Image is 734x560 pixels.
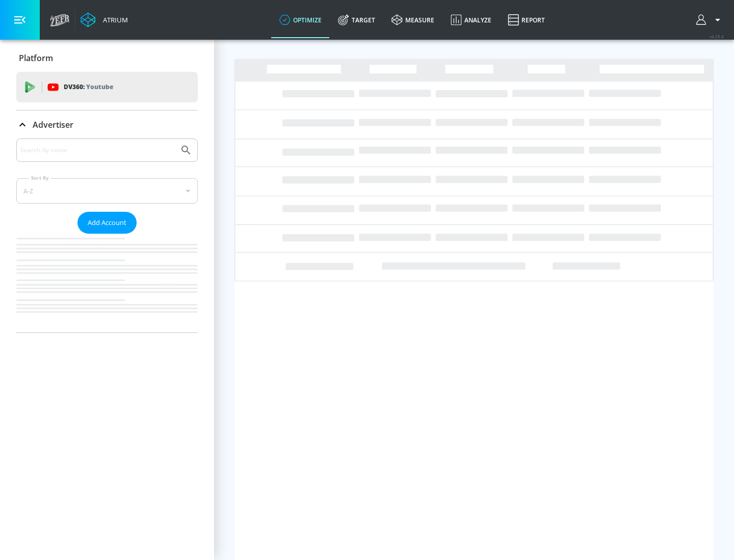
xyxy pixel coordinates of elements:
span: v 4.25.4 [710,34,724,39]
a: Report [500,2,553,38]
div: Advertiser [16,110,198,139]
nav: list of Advertiser [16,234,198,332]
input: Search by name [20,144,175,157]
div: Platform [16,44,198,72]
button: Add Account [77,212,137,234]
div: Advertiser [16,138,198,332]
span: Add Account [88,217,126,229]
div: Atrium [99,15,128,24]
p: Youtube [86,81,113,92]
div: A-Z [16,178,198,204]
p: DV360: [64,81,113,93]
label: Sort By [29,175,51,181]
a: Atrium [81,12,128,27]
a: measure [383,2,442,38]
a: optimize [271,2,330,38]
a: Target [330,2,383,38]
p: Platform [19,52,53,64]
a: Analyze [442,2,500,38]
p: Advertiser [33,119,73,130]
div: DV360: Youtube [16,72,198,102]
